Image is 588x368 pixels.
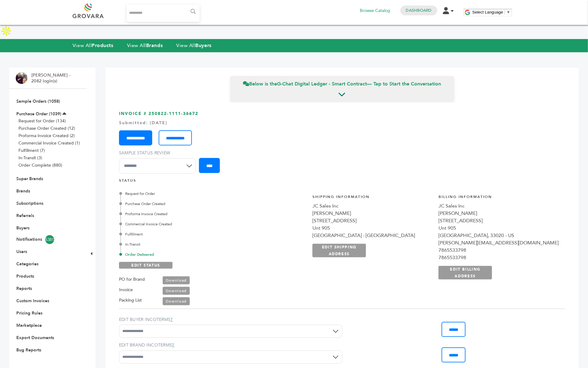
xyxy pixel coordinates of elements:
label: Sample Status Review [119,150,199,156]
strong: Products [92,42,113,49]
a: Select Language​ [472,10,511,14]
a: EDIT SHIPPING ADDRESS [312,244,366,257]
label: Packing List [119,297,142,304]
div: Proforma Invoice Created [121,211,275,217]
a: Notifications5381 [16,235,79,244]
a: Browse Catalog [360,7,391,14]
label: Invoice [119,286,133,294]
div: [PERSON_NAME][EMAIL_ADDRESS][DOMAIN_NAME] [439,239,558,247]
a: Brands [16,188,30,194]
a: Categories [16,261,38,267]
a: Pricing Rules [16,310,42,316]
span: Below is the — Tap to Start the Conversation [243,81,441,87]
a: ? [170,317,173,322]
div: [GEOGRAPHIC_DATA] - [GEOGRAPHIC_DATA] [312,232,432,239]
a: Super Brands [16,176,43,182]
a: Products [16,273,34,279]
div: [PERSON_NAME] [312,210,432,217]
a: Download [163,297,190,305]
span: Select Language [472,10,503,14]
a: EDIT BILLING ADDRESS [439,266,492,279]
div: [GEOGRAPHIC_DATA], 33020 - US [439,232,558,239]
a: Bug Reports [16,347,41,353]
div: Submitted: [DATE] [119,120,565,126]
label: PO for Brand [119,276,145,283]
div: In-Transit [121,242,275,247]
span: 5381 [45,235,54,244]
a: View AllBuyers [176,42,212,49]
div: [PERSON_NAME] [439,210,558,217]
a: Proforma Invoice Created (2) [18,133,75,139]
div: Commercial Invoice Created [121,221,275,227]
h4: Billing Information [439,194,558,203]
a: ? [172,342,174,348]
a: Export Documents [16,335,54,341]
a: Users [16,249,27,255]
a: Subscriptions [16,200,43,206]
a: Fulfillment (7) [18,148,45,153]
a: EDIT STATUS [119,262,173,269]
a: Marketplace [16,322,42,328]
div: Fulfillment [121,231,275,237]
a: Buyers [16,225,30,231]
a: In-Transit (3) [18,155,42,161]
a: Reports [16,286,32,291]
a: Custom Invoices [16,298,49,304]
div: Purchase Order Created [121,201,275,207]
a: Dashboard [406,8,432,13]
span: ▼ [507,10,511,14]
a: Purchase Order (1039) [16,111,61,117]
a: Download [163,287,190,295]
div: [STREET_ADDRESS] [312,217,432,224]
input: Search... [127,5,200,22]
a: Sample Orders (1058) [16,98,60,104]
label: EDIT BRAND INCOTERMS [119,342,342,348]
label: EDIT BUYER INCOTERMS [119,317,342,323]
div: Unt 905 [312,224,432,232]
div: JC Sales Inc [312,202,432,210]
h4: STATUS [119,178,565,186]
strong: Buyers [196,42,212,49]
div: Unt 905 [439,224,558,232]
a: View AllProducts [73,42,113,49]
div: [STREET_ADDRESS] [439,217,558,224]
div: Order Delivered [121,252,275,257]
a: Purchase Order Created (12) [18,125,75,131]
h4: Shipping Information [312,194,432,203]
div: JC Sales Inc [439,202,558,210]
strong: G-Chat Digital Ledger - Smart Contract [277,81,367,87]
div: 7865533798 [439,254,558,261]
a: Order Complete (880) [18,162,62,168]
div: 7865533798 [439,247,558,254]
li: [PERSON_NAME] - 2082 login(s) [31,72,72,84]
a: Commercial Invoice Created (1) [18,140,80,146]
a: Download [163,276,190,284]
a: View AllBrands [127,42,163,49]
a: Referrals [16,213,34,219]
a: Request for Order (134) [18,118,66,124]
strong: Brands [146,42,163,49]
div: Request for Order [121,191,275,196]
h3: INVOICE # 250822-1111-36672 [119,111,565,178]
